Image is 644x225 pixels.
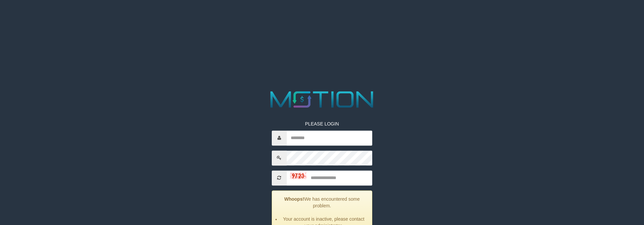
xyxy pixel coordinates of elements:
[290,172,307,179] img: captcha
[266,88,379,111] img: MOTION_logo.png
[284,196,304,202] strong: Whoops!
[272,120,373,127] p: PLEASE LOGIN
